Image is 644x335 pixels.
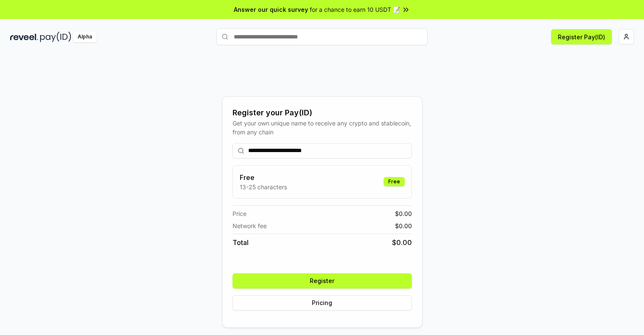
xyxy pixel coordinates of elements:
[240,182,287,191] p: 13-25 characters
[233,119,412,136] div: Get your own unique name to receive any crypto and stablecoin, from any chain
[234,5,308,14] span: Answer our quick survey
[40,32,71,42] img: pay_id
[10,32,38,42] img: reveel_dark
[73,32,97,42] div: Alpha
[233,273,412,289] button: Register
[240,172,287,182] h3: Free
[384,177,405,186] div: Free
[233,107,412,119] div: Register your Pay(ID)
[233,209,246,218] span: Price
[551,29,612,44] button: Register Pay(ID)
[233,295,412,310] button: Pricing
[233,221,267,230] span: Network fee
[392,237,412,248] span: $ 0.00
[310,5,400,14] span: for a chance to earn 10 USDT 📝
[395,209,412,218] span: $ 0.00
[233,237,249,248] span: Total
[395,221,412,230] span: $ 0.00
